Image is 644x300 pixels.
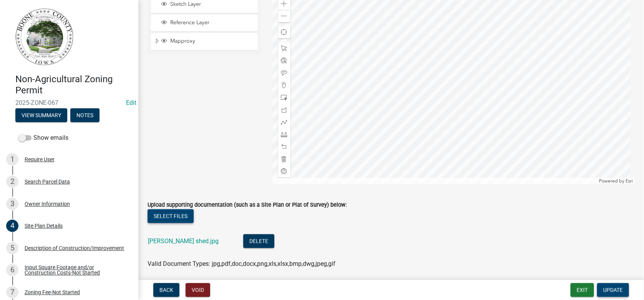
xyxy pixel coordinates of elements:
div: Zoning Fee-Not Started [25,290,80,295]
span: Sketch Layer [168,1,255,8]
wm-modal-confirm: Notes [70,113,100,119]
button: Void [186,283,210,297]
wm-modal-confirm: Summary [15,113,67,119]
span: Back [159,287,173,293]
span: Valid Document Types: jpg,pdf,doc,docx,png,xls,xlsx,bmp,dwg,jpeg,gif [148,260,335,267]
div: Search Parcel Data [25,179,70,184]
li: Reference Layer [151,15,257,32]
span: Expand [154,38,160,46]
div: Powered by [597,178,635,184]
a: Esri [626,178,633,184]
div: Find my location [278,26,290,38]
div: 3 [6,198,18,210]
div: 2 [6,176,18,188]
h4: Non-Agricultural Zoning Permit [15,74,132,96]
div: 6 [6,264,18,276]
span: Reference Layer [168,19,255,26]
button: Exit [571,283,594,297]
button: View Summary [15,108,67,122]
label: Upload supporting documentation (such as a Site Plan or Plat of Survey) below: [148,202,347,208]
div: Require User [25,157,55,162]
button: Delete [243,234,274,248]
wm-modal-confirm: Edit Application Number [126,99,136,106]
div: Site Plan Details [25,223,63,229]
button: Back [153,283,179,297]
div: Reference Layer [160,19,255,27]
a: Edit [126,99,136,106]
wm-modal-confirm: Delete Document [243,238,274,245]
button: Notes [70,108,100,122]
div: Owner Information [25,201,70,207]
div: 1 [6,153,18,166]
div: 4 [6,220,18,232]
div: Description of Construction/Improvement [25,245,124,251]
button: Select files [148,209,194,223]
img: Boone County, Iowa [15,8,74,66]
a: [PERSON_NAME] shed.jpg [148,237,219,245]
div: Input Square Footage and/or Construction Costs-Not Started [25,265,126,275]
li: Mapproxy [151,33,257,51]
span: Mapproxy [168,38,255,45]
div: Zoom out [278,10,290,22]
div: Sketch Layer [160,1,255,8]
div: Mapproxy [160,38,255,45]
label: Show emails [18,133,68,143]
div: 7 [6,286,18,298]
span: 2025-ZONE-067 [15,99,123,106]
button: Update [597,283,629,297]
span: Update [603,287,623,293]
div: 5 [6,242,18,254]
